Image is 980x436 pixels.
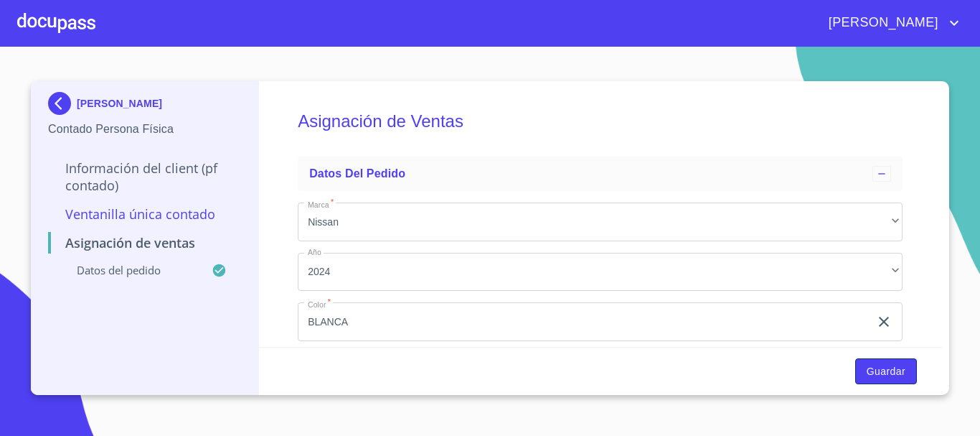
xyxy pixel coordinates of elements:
p: Ventanilla única contado [48,205,241,223]
p: Información del Client (PF contado) [48,159,241,194]
button: account of current user [818,11,963,34]
p: [PERSON_NAME] [77,98,162,109]
p: Datos del pedido [48,263,212,277]
span: Guardar [867,363,905,381]
p: Asignación de Ventas [48,234,241,251]
div: Nissan [298,203,903,241]
span: [PERSON_NAME] [818,11,946,34]
button: Guardar [855,358,917,385]
p: Contado Persona Física [48,121,241,138]
button: clear input [875,313,892,330]
div: [PERSON_NAME] [48,92,241,121]
span: Datos del pedido [309,167,405,180]
h5: Asignación de Ventas [298,92,903,151]
img: Docupass spot blue [48,92,77,115]
div: 2024 [298,253,903,292]
div: Datos del pedido [298,157,903,191]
